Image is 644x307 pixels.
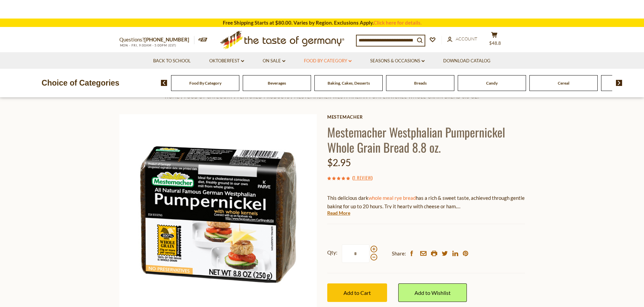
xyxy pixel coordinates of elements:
[304,57,352,65] a: Food By Category
[443,57,491,65] a: Download Catalog
[327,194,525,211] p: This delicious dark has a rich & sweet taste, achieved through gentle baking for up to 20 hours. ...
[328,81,370,86] a: Baking, Cakes, Desserts
[368,195,416,201] a: whole meal rye bread
[144,36,189,42] a: [PHONE_NUMBER]
[354,174,371,182] a: 1 Review
[558,81,569,86] a: Cereal
[209,57,244,65] a: Oktoberfest
[486,81,498,86] a: Candy
[374,20,422,26] a: Click here for details.
[392,249,406,258] span: Share:
[327,210,350,216] a: Read More
[327,283,387,302] button: Add to Cart
[342,244,369,263] input: Qty:
[616,80,622,86] img: next arrow
[447,35,477,43] a: Account
[489,40,501,46] span: $48.8
[484,32,505,49] button: $48.8
[398,283,467,302] a: Add to Wishlist
[327,157,351,168] span: $2.95
[119,43,177,47] span: MON - FRI, 9:00AM - 5:00PM (EST)
[153,57,191,65] a: Back to School
[456,36,477,41] span: Account
[263,57,285,65] a: On Sale
[414,81,427,86] a: Breads
[161,80,167,86] img: previous arrow
[327,248,337,257] strong: Qty:
[119,35,194,44] p: Questions?
[327,114,525,120] a: Mestemacher
[327,124,525,155] h1: Mestemacher Westphalian Pumpernickel Whole Grain Bread 8.8 oz.
[352,174,373,181] span: ( )
[189,81,221,86] a: Food By Category
[343,289,371,296] span: Add to Cart
[268,81,286,86] a: Beverages
[370,57,425,65] a: Seasons & Occasions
